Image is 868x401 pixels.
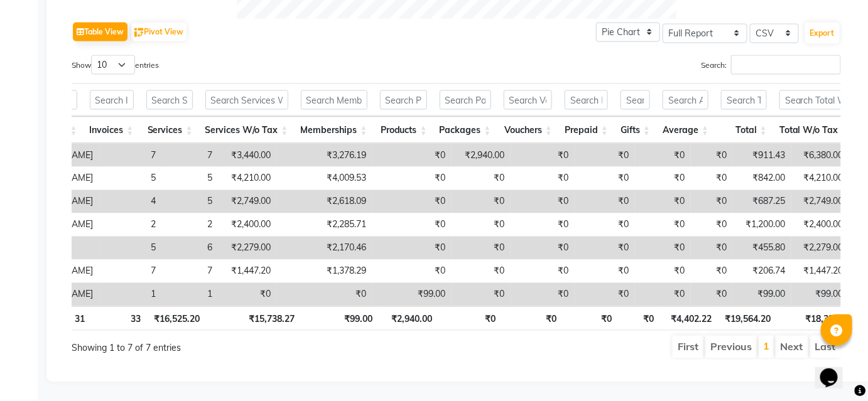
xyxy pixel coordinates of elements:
th: Average: activate to sort column ascending [656,117,715,144]
th: Services: activate to sort column ascending [140,117,199,144]
td: ₹206.74 [733,260,791,283]
td: ₹0 [691,260,733,283]
th: ₹0 [563,306,619,331]
td: ₹0 [635,144,691,167]
th: ₹99.00 [301,306,379,331]
td: ₹0 [452,260,511,283]
td: ₹99.00 [791,283,850,306]
td: 1 [162,283,219,306]
td: ₹2,279.00 [219,237,277,260]
td: 7 [99,260,162,283]
input: Search Gifts [621,90,650,110]
th: Gifts: activate to sort column ascending [614,117,656,144]
th: ₹16,525.20 [147,306,206,331]
td: 5 [99,237,162,260]
td: ₹0 [511,237,575,260]
input: Search Services [146,90,193,110]
th: Total: activate to sort column ascending [715,117,773,144]
input: Search Memberships [301,90,367,110]
th: ₹2,940.00 [379,306,438,331]
td: ₹0 [372,167,452,190]
div: Showing 1 to 7 of 7 entries [72,334,381,355]
td: ₹0 [511,260,575,283]
th: Memberships: activate to sort column ascending [295,117,374,144]
td: 2 [162,213,219,237]
td: ₹0 [575,260,635,283]
td: ₹0 [635,283,691,306]
td: ₹0 [575,283,635,306]
td: ₹0 [635,260,691,283]
td: 7 [99,144,162,167]
th: Products: activate to sort column ascending [374,117,433,144]
td: ₹1,200.00 [733,213,791,237]
td: ₹455.80 [733,237,791,260]
td: ₹4,210.00 [791,167,850,190]
iframe: chat widget [815,351,855,388]
td: ₹0 [511,213,575,237]
td: ₹0 [575,213,635,237]
button: Export [805,23,840,44]
td: ₹0 [691,190,733,213]
td: ₹0 [691,167,733,190]
th: Total W/o Tax: activate to sort column ascending [773,117,855,144]
td: ₹0 [452,190,511,213]
td: ₹0 [372,144,452,167]
td: ₹0 [372,190,452,213]
input: Search: [731,55,841,75]
th: ₹15,738.27 [206,306,300,331]
input: Search Vouchers [504,90,552,110]
th: Services W/o Tax: activate to sort column ascending [199,117,295,144]
input: Search Total [721,90,767,110]
td: ₹0 [511,167,575,190]
input: Search Products [380,90,427,110]
td: ₹4,210.00 [219,167,277,190]
td: ₹687.25 [733,190,791,213]
th: Invoices: activate to sort column ascending [84,117,140,144]
th: ₹0 [619,306,661,331]
th: Prepaid: activate to sort column ascending [558,117,614,144]
td: 7 [162,144,219,167]
td: ₹0 [575,167,635,190]
td: ₹842.00 [733,167,791,190]
td: ₹0 [372,237,452,260]
td: ₹0 [575,237,635,260]
input: Search Invoices [90,90,134,110]
td: ₹0 [452,167,511,190]
label: Show entries [72,55,159,75]
td: ₹0 [635,213,691,237]
td: ₹2,285.71 [277,213,372,237]
td: ₹0 [452,237,511,260]
td: ₹911.43 [733,144,791,167]
td: ₹2,749.00 [791,190,850,213]
td: ₹0 [511,283,575,306]
td: 7 [162,260,219,283]
td: ₹2,400.00 [791,213,850,237]
td: ₹2,400.00 [219,213,277,237]
td: ₹1,447.20 [791,260,850,283]
td: ₹0 [691,144,733,167]
td: ₹1,378.29 [277,260,372,283]
td: ₹6,380.00 [791,144,850,167]
td: ₹0 [575,190,635,213]
button: Table View [73,23,127,41]
img: pivot.png [134,28,144,38]
td: ₹0 [452,213,511,237]
th: ₹4,402.22 [661,306,719,331]
td: ₹0 [372,260,452,283]
td: ₹0 [691,237,733,260]
td: ₹0 [511,144,575,167]
input: Search Services W/o Tax [205,90,288,110]
td: ₹4,009.53 [277,167,372,190]
input: Search Prepaid [565,90,608,110]
td: ₹0 [219,283,277,306]
th: ₹0 [439,306,502,331]
label: Search: [701,55,841,75]
select: Showentries [91,55,135,75]
th: 33 [91,306,148,331]
td: ₹0 [372,213,452,237]
td: ₹2,279.00 [791,237,850,260]
input: Search Average [663,90,708,110]
td: 2 [99,213,162,237]
input: Search Total W/o Tax [779,90,849,110]
td: 1 [99,283,162,306]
